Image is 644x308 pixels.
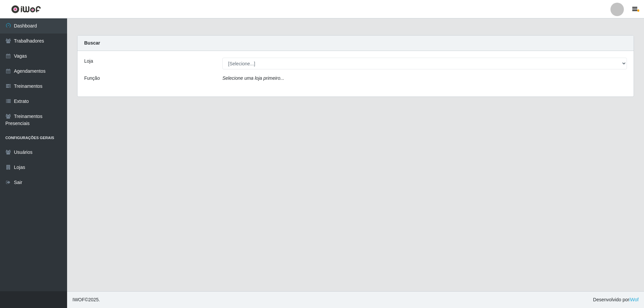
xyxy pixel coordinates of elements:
[593,296,639,303] span: Desenvolvido por
[84,75,100,82] label: Função
[222,75,284,81] i: Selecione uma loja primeiro...
[84,40,100,46] strong: Buscar
[72,297,85,302] span: IWOF
[84,58,93,65] label: Loja
[11,5,41,13] img: CoreUI Logo
[629,297,639,302] a: iWof
[72,296,100,303] span: © 2025 .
